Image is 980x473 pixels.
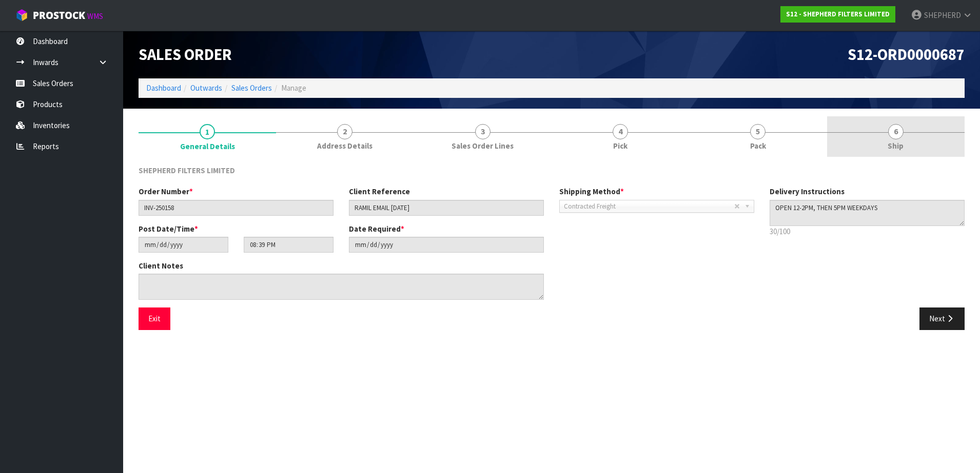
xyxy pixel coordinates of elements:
[452,140,514,151] span: Sales Order Lines
[848,45,965,64] span: S12-ORD0000687
[786,10,890,18] strong: S12 - SHEPHERD FILTERS LIMITED
[139,186,193,197] label: Order Number
[139,45,232,64] span: Sales Order
[87,11,103,21] small: WMS
[146,83,181,93] a: Dashboard
[190,83,222,93] a: Outwards
[564,200,734,213] span: Contracted Freight
[924,10,961,20] span: SHEPHERD
[349,186,410,197] label: Client Reference
[349,223,404,234] label: Date Required
[180,141,235,152] span: General Details
[770,186,845,197] label: Delivery Instructions
[475,124,491,139] span: 3
[559,186,624,197] label: Shipping Method
[349,200,544,216] input: Client Reference
[139,157,965,338] span: General Details
[888,124,904,139] span: 6
[337,124,352,139] span: 2
[139,200,334,216] input: Order Number
[139,307,170,330] button: Exit
[15,9,28,22] img: cube-alt.png
[613,124,628,139] span: 4
[750,124,766,139] span: 5
[888,140,904,151] span: Ship
[770,226,965,237] p: 30/100
[919,307,965,330] button: Next
[750,140,766,151] span: Pack
[33,9,85,22] span: ProStock
[231,83,272,93] a: Sales Orders
[139,166,235,175] span: SHEPHERD FILTERS LIMITED
[139,223,198,234] label: Post Date/Time
[200,124,215,139] span: 1
[613,140,628,151] span: Pick
[139,260,183,271] label: Client Notes
[317,140,373,151] span: Address Details
[281,83,306,93] span: Manage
